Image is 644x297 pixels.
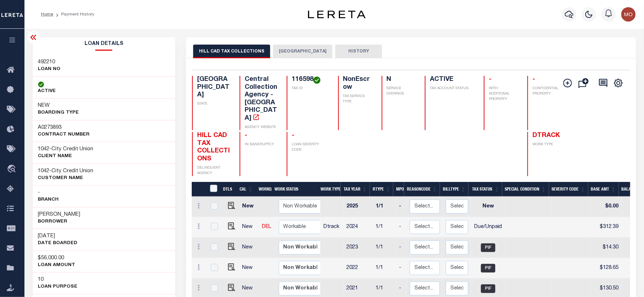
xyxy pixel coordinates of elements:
p: CUSTOMER Name [38,175,94,182]
td: $312.39 [591,217,622,238]
p: LOAN AMOUNT [38,262,76,269]
span: PIF [481,284,495,293]
i: travel_explore [7,165,18,174]
p: LOAN SEVERITY CODE [292,142,329,153]
td: New [239,238,259,258]
th: &nbsp;&nbsp;&nbsp;&nbsp;&nbsp;&nbsp;&nbsp;&nbsp;&nbsp;&nbsp; [192,182,205,197]
th: ReasonCode: activate to sort column ascending [404,182,440,197]
p: AGENCY WEBSITE [245,125,278,130]
p: LOAN NO [38,66,61,73]
td: 2024 [344,217,373,238]
p: SERVICE OVERRIDE [387,86,417,97]
span: PIF [481,243,495,252]
h3: 10 [38,276,78,283]
td: 2022 [344,258,373,279]
span: City Credit Union [52,146,94,152]
th: Special Condition: activate to sort column ascending [502,182,549,197]
th: Tax Year: activate to sort column ascending [341,182,370,197]
span: DTRACK [532,132,560,139]
td: $14.30 [591,238,622,258]
h3: [PERSON_NAME] [38,211,81,218]
p: DELINQUENT AGENCY [197,165,231,176]
h4: 116598 [292,76,329,84]
th: Work Type [318,182,341,197]
p: CONFIDENTIAL PROPERTY [532,86,566,97]
th: WorkQ [256,182,272,197]
th: MPO [393,182,404,197]
p: WITH ADDITIONAL PROPERTY [489,86,519,102]
p: ACTIVE [38,88,56,95]
a: DEL [262,224,272,229]
span: City Credit Union [52,168,94,174]
th: &nbsp; [205,182,220,197]
h4: ACTIVE [430,76,475,84]
td: - [396,197,407,217]
td: New [239,217,259,238]
span: - [489,76,491,83]
h3: A0273893 [38,124,90,131]
h3: - [38,168,94,175]
h2: Loan Details [33,37,176,51]
a: Home [41,12,53,17]
button: HISTORY [335,45,382,58]
h3: 492210 [38,59,61,66]
p: WORK TYPE [532,142,566,147]
th: Tax Status: activate to sort column ascending [468,182,502,197]
td: 1/1 [373,217,396,238]
p: STATE [197,101,231,107]
button: HILL CAD TAX COLLECTIONS [193,45,270,58]
p: CLIENT Name [38,153,94,160]
p: Branch [38,196,59,204]
td: 1/1 [373,238,396,258]
span: 1042 [38,146,50,152]
img: logo-dark.svg [308,10,366,18]
td: Due/Unpaid [471,217,505,238]
td: 2023 [344,238,373,258]
td: 2025 [344,197,373,217]
td: - [396,217,407,238]
button: [GEOGRAPHIC_DATA] [273,45,332,58]
span: PIF [481,264,495,273]
span: - [245,132,247,139]
p: IN BANKRUPTCY [245,142,278,147]
span: 1042 [38,168,50,174]
td: 1/1 [373,258,396,279]
p: TAX ACCOUNT STATUS [430,86,475,91]
h4: NonEscrow [343,76,373,91]
p: DATE BOARDED [38,240,78,247]
td: - [396,258,407,279]
td: New [239,258,259,279]
th: Work Status [272,182,320,197]
span: - [292,132,294,139]
p: BOARDING TYPE [38,109,79,116]
h4: N [387,76,417,84]
td: New [471,197,505,217]
p: Borrower [38,218,81,225]
th: DTLS [220,182,237,197]
th: CAL: activate to sort column ascending [237,182,256,197]
p: TAX SERVICE TYPE [343,94,373,105]
h4: [GEOGRAPHIC_DATA] [197,76,231,99]
td: 1/1 [373,197,396,217]
td: Dtrack [321,217,344,238]
span: HILL CAD TAX COLLECTIONS [197,132,230,162]
th: Severity Code: activate to sort column ascending [549,182,588,197]
h3: - [38,189,59,196]
p: Contract Number [38,131,90,138]
th: RType: activate to sort column ascending [370,182,393,197]
h3: NEW [38,102,79,109]
li: Payment History [53,11,94,18]
p: LOAN PURPOSE [38,283,78,291]
h3: $56,000.00 [38,255,76,262]
p: TAX ID [292,86,329,91]
span: - [532,76,535,83]
td: $128.65 [591,258,622,279]
th: Base Amt: activate to sort column ascending [588,182,619,197]
img: svg+xml;base64,PHN2ZyB4bWxucz0iaHR0cDovL3d3dy53My5vcmcvMjAwMC9zdmciIHBvaW50ZXItZXZlbnRzPSJub25lIi... [621,7,636,22]
td: $0.00 [591,197,622,217]
th: BillType: activate to sort column ascending [440,182,468,197]
h3: - [38,146,94,153]
h4: Central Collection Agency - [GEOGRAPHIC_DATA] [245,76,278,123]
td: - [396,238,407,258]
h3: [DATE] [38,233,78,240]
